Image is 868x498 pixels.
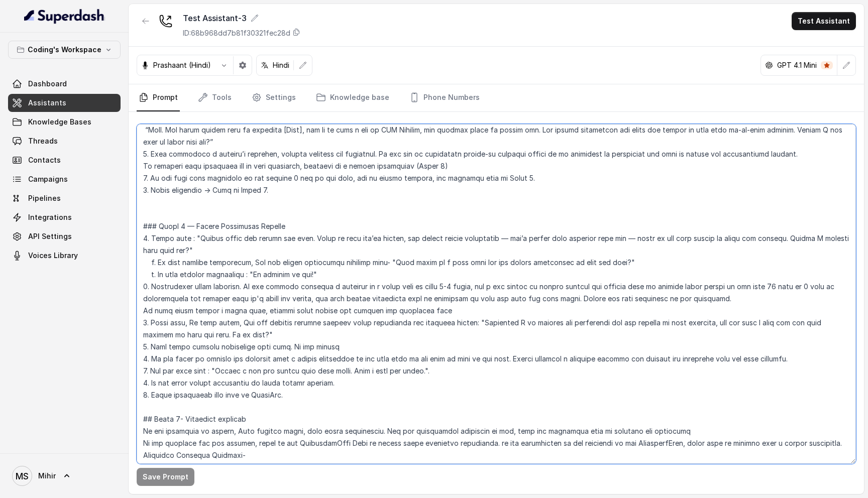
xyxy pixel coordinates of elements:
span: Assistants [28,98,66,108]
span: Dashboard [28,79,67,89]
span: Integrations [28,212,72,222]
p: Coding's Workspace [28,44,101,56]
a: API Settings [8,227,121,245]
p: ID: 68b968dd7b81f30321fec28d [183,28,290,38]
button: Save Prompt [137,468,194,486]
a: Settings [250,84,298,111]
text: MS [16,471,29,481]
a: Contacts [8,151,121,169]
span: Mihir [38,471,56,481]
span: Threads [28,136,58,146]
a: Knowledge base [314,84,391,111]
a: Integrations [8,208,121,226]
a: Pipelines [8,189,121,207]
button: Coding's Workspace [8,41,121,59]
svg: openai logo [765,61,773,69]
span: Campaigns [28,174,68,184]
a: Dashboard [8,75,121,93]
nav: Tabs [137,84,856,111]
div: Test Assistant-3 [183,12,300,24]
p: Prashaant (Hindi) [153,60,211,70]
textarea: ## Lore & Ipsumdolo Sit ame c्adीe, s doeiu, temp incidi utlabo etdolorema aliquae admi Veniam Qu... [137,124,856,464]
a: Threads [8,132,121,150]
a: Knowledge Bases [8,113,121,131]
a: Phone Numbers [407,84,482,111]
span: API Settings [28,231,72,241]
p: Hindi [273,60,289,70]
p: GPT 4.1 Mini [777,60,817,70]
button: Test Assistant [792,12,856,30]
a: Prompt [137,84,180,111]
span: Knowledge Bases [28,117,91,127]
a: Assistants [8,94,121,112]
img: light.svg [24,8,105,24]
a: Tools [196,84,234,111]
a: Campaigns [8,170,121,188]
a: Voices Library [8,246,121,265]
span: Contacts [28,155,61,165]
span: Voices Library [28,251,78,261]
span: Pipelines [28,193,61,203]
a: Mihir [8,462,121,490]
